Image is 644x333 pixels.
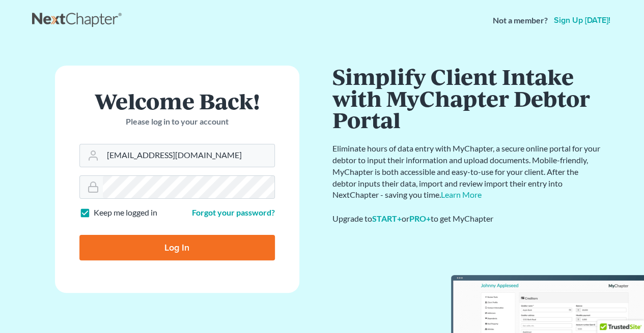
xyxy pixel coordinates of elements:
[493,15,548,26] strong: Not a member?
[332,66,602,131] h1: Simplify Client Intake with MyChapter Debtor Portal
[94,207,157,219] label: Keep me logged in
[441,190,482,199] a: Learn More
[409,214,431,223] a: PRO+
[372,214,402,223] a: START+
[79,235,275,260] input: Log In
[332,213,602,225] div: Upgrade to or to get MyChapter
[332,143,602,201] p: Eliminate hours of data entry with MyChapter, a secure online portal for your debtor to input the...
[79,116,275,128] p: Please log in to your account
[103,144,274,167] input: Email Address
[552,16,612,24] a: Sign up [DATE]!
[192,207,275,217] a: Forgot your password?
[79,90,275,112] h1: Welcome Back!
